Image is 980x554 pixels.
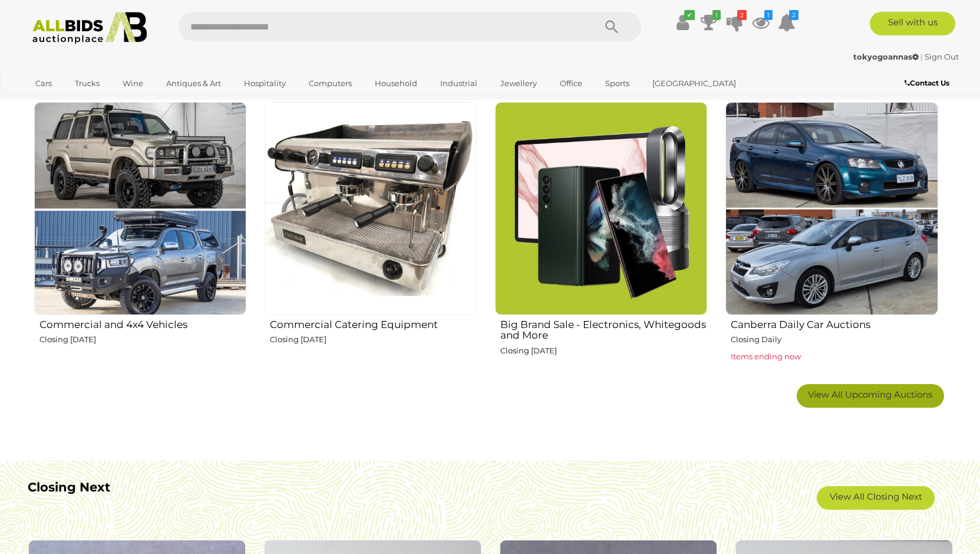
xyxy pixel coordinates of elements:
[731,333,938,346] p: Closing Daily
[764,10,773,20] i: 1
[264,101,477,375] a: Commercial Catering Equipment Closing [DATE]
[26,12,154,44] img: Allbids.com.au
[778,12,796,33] a: 2
[34,101,246,375] a: Commercial and 4x4 Vehicles Closing [DATE]
[737,10,747,20] i: 2
[500,344,707,358] p: Closing [DATE]
[494,101,707,375] a: Big Brand Sale - Electronics, Whitegoods and More Closing [DATE]
[552,74,590,93] a: Office
[493,74,545,93] a: Jewellery
[39,316,246,330] h2: Commercial and 4x4 Vehicles
[789,10,798,20] i: 2
[236,74,293,93] a: Hospitality
[433,74,485,93] a: Industrial
[700,12,718,33] a: 1
[725,101,938,375] a: Canberra Daily Car Auctions Closing Daily Items ending now
[731,316,938,330] h2: Canberra Daily Car Auctions
[817,486,935,510] a: View All Closing Next
[797,384,944,408] a: View All Upcoming Auctions
[731,352,801,361] span: Items ending now
[500,316,707,341] h2: Big Brand Sale - Electronics, Whitegoods and More
[712,10,721,20] i: 1
[270,333,477,346] p: Closing [DATE]
[726,12,744,33] a: 2
[905,77,952,90] a: Contact Us
[34,102,246,314] img: Commercial and 4x4 Vehicles
[905,78,949,87] b: Contact Us
[265,102,477,314] img: Commercial Catering Equipment
[853,52,919,61] strong: tokyogoannas
[67,74,107,93] a: Trucks
[870,12,955,35] a: Sell with us
[301,74,359,93] a: Computers
[115,74,151,93] a: Wine
[28,480,110,494] b: Closing Next
[367,74,425,93] a: Household
[925,52,959,61] a: Sign Out
[684,10,695,20] i: ✔
[725,102,938,314] img: Canberra Daily Car Auctions
[28,74,60,93] a: Cars
[582,12,641,41] button: Search
[39,333,246,346] p: Closing [DATE]
[752,12,770,33] a: 1
[645,74,744,93] a: [GEOGRAPHIC_DATA]
[495,102,707,314] img: Big Brand Sale - Electronics, Whitegoods and More
[159,74,229,93] a: Antiques & Art
[674,12,692,33] a: ✔
[853,52,920,61] a: tokyogoannas
[808,389,932,400] span: View All Upcoming Auctions
[598,74,637,93] a: Sports
[270,316,477,330] h2: Commercial Catering Equipment
[920,52,923,61] span: |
